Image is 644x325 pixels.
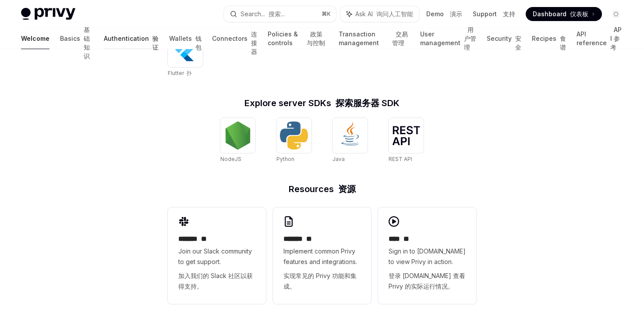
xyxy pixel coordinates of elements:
div: Search... [241,9,285,19]
font: 食谱 [560,35,566,51]
a: API reference API 参考 [577,28,623,49]
span: Python [276,156,294,162]
font: 用户管理 [464,26,476,51]
a: PythonPython [276,118,311,164]
font: 询问人工智能 [376,10,413,18]
font: 支持 [503,10,515,18]
font: 钱包 [195,35,202,51]
font: 登录 [DOMAIN_NAME] 查看 Privy 的实际运行情况。 [389,272,465,290]
a: User management 用户管理 [420,28,476,49]
h2: Explore server SDKs [168,99,476,107]
span: Dashboard [533,10,588,18]
font: 仪表板 [570,10,588,18]
font: 安全 [515,35,521,51]
font: 基础知识 [84,26,90,60]
img: Java [336,121,364,150]
a: Demo 演示 [426,10,462,18]
span: NodeJS [220,156,241,162]
a: REST APIREST API [389,118,424,164]
a: Connectors 连接器 [212,28,257,49]
font: 演示 [450,10,462,18]
a: **** ** **Implement common Privy features and integrations.实现常见的 Privy 功能​​和集成。 [273,207,371,304]
font: 验证 [152,35,159,51]
font: API 参考 [610,26,622,51]
img: light logo [21,8,75,20]
a: Transaction management 交易管理 [339,28,410,49]
span: Flutter [168,70,192,76]
a: **** ** **Join our Slack community to get support.加入我们的 Slack 社区以获得支持。 [168,207,266,304]
span: REST API [389,156,412,162]
a: Authentication 验证 [104,28,159,49]
span: Implement common Privy features and integrations. [283,246,361,295]
a: Security 安全 [487,28,521,49]
a: JavaJava [333,118,368,164]
span: Sign in to [DOMAIN_NAME] to view Privy in action. [389,246,466,295]
font: 实现常见的 Privy 功能​​和集成。 [283,272,357,290]
button: Search... 搜索...⌘K [224,6,336,22]
button: Toggle dark mode [609,7,623,21]
img: Flutter [171,36,199,64]
a: Wallets 钱包 [169,28,202,49]
span: Join our Slack community to get support. [178,246,255,295]
span: ⌘ K [322,11,331,18]
font: 扑 [187,70,192,76]
h2: Resources [168,185,476,193]
font: 探索服务器 SDK [336,98,400,108]
span: Java [333,156,345,162]
span: Ask AI [355,10,413,18]
a: FlutterFlutter 扑 [168,32,203,78]
font: 搜索... [269,10,285,18]
font: 加入我们的 Slack 社区以获得支持。 [178,272,253,290]
a: Support 支持 [473,10,515,18]
a: Policies & controls 政策与控制 [268,28,329,49]
img: REST API [392,126,420,145]
a: NodeJSNodeJS [220,118,255,164]
button: Ask AI 询问人工智能 [340,6,419,22]
a: **** **Sign in to [DOMAIN_NAME] to view Privy in action.登录 [DOMAIN_NAME] 查看 Privy 的实际运行情况。 [378,207,476,304]
font: 资源 [338,184,356,194]
a: Basics 基础知识 [60,28,93,49]
img: NodeJS [224,121,252,150]
a: Dashboard 仪表板 [526,7,602,21]
font: 连接器 [251,30,257,55]
font: 交易管理 [392,30,408,46]
font: 政策与控制 [307,30,325,46]
a: Recipes 食谱 [532,28,566,49]
img: Python [280,121,308,150]
a: Welcome [21,28,50,49]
